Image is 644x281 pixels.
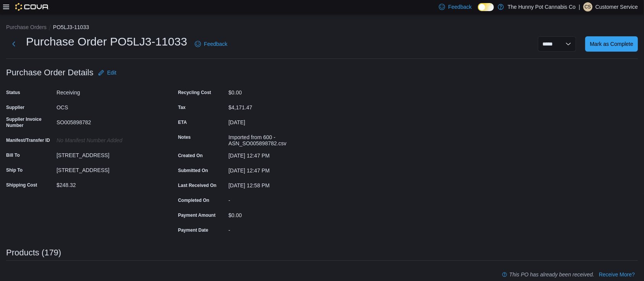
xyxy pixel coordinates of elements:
label: Notes [178,134,191,140]
label: Supplier Invoice Number [6,116,53,128]
div: $0.00 [228,86,331,96]
div: No Manifest Number added [57,134,159,143]
button: Mark as Complete [585,36,638,52]
div: Imported from 600 - ASN_SO005898782.csv [228,131,331,146]
div: [STREET_ADDRESS] [57,164,159,173]
div: Receiving [57,86,159,96]
div: - [228,224,331,233]
div: Customer Service [583,2,592,11]
div: [DATE] 12:47 PM [228,164,331,174]
label: Payment Amount [178,212,215,218]
label: Supplier [6,104,24,110]
h1: Purchase Order PO5LJ3-11033 [26,34,187,49]
span: Receive More? [599,271,635,278]
p: | [579,2,580,11]
label: Ship To [6,167,23,173]
label: Submitted On [178,167,208,174]
p: The Hunny Pot Cannabis Co [508,2,576,11]
span: Feedback [448,3,471,11]
label: Tax [178,104,186,110]
div: OCS [57,101,159,110]
label: Created On [178,153,203,159]
div: [STREET_ADDRESS] [57,149,159,158]
div: SO005898782 [57,116,159,125]
span: Mark as Complete [590,40,633,48]
label: Manifest/Transfer ID [6,137,50,143]
label: Last Received On [178,182,217,188]
p: Customer Service [595,2,638,11]
div: [DATE] [228,116,331,125]
p: This PO has already been received. [509,270,594,279]
span: CS [584,2,591,11]
div: $4,171.47 [228,101,331,110]
button: Next [6,36,21,52]
label: Recycling Cost [178,89,211,96]
label: ETA [178,119,187,125]
span: Edit [107,69,117,76]
label: Status [6,89,20,96]
label: Completed On [178,197,209,203]
label: Payment Date [178,227,208,233]
div: $0.00 [228,209,331,218]
div: [DATE] 12:47 PM [228,149,331,159]
input: Dark Mode [478,3,494,11]
span: Dark Mode [478,11,478,11]
button: Edit [95,65,120,80]
div: [DATE] 12:58 PM [228,179,331,188]
img: Cova [15,3,49,11]
div: - [228,194,331,203]
button: Purchase Orders [6,24,47,30]
nav: An example of EuiBreadcrumbs [6,23,638,32]
button: PO5LJ3-11033 [53,24,89,30]
label: Bill To [6,152,20,158]
a: Feedback [192,36,230,52]
h3: Purchase Order Details [6,68,94,77]
h3: Products (179) [6,248,61,257]
span: Feedback [204,40,227,48]
div: $248.32 [57,179,159,188]
label: Shipping Cost [6,182,37,188]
